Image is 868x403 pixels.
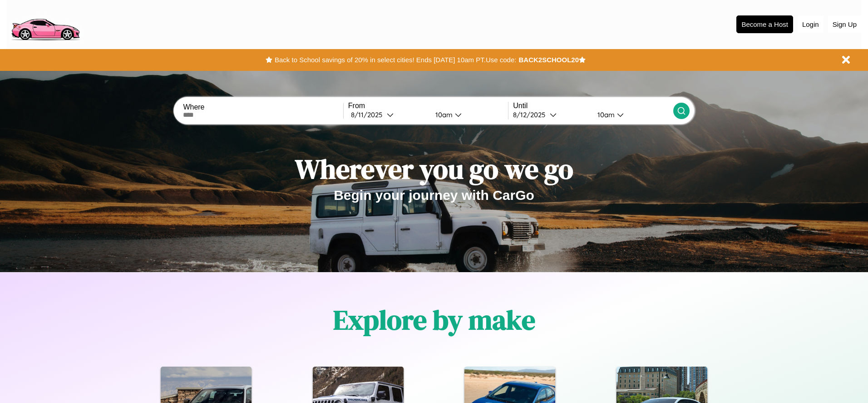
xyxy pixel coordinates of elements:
button: Back to School savings of 20% in select cities! Ends [DATE] 10am PT.Use code: [272,54,518,66]
button: 10am [590,110,673,119]
label: Until [513,102,673,110]
button: Sign Up [828,16,861,33]
button: Login [798,16,824,33]
div: 10am [431,110,455,119]
h1: Explore by make [333,301,535,338]
div: 8 / 12 / 2025 [513,110,550,119]
label: From [348,102,508,110]
div: 10am [593,110,617,119]
img: logo [7,5,84,43]
div: 8 / 11 / 2025 [351,110,387,119]
b: BACK2SCHOOL20 [518,56,579,64]
button: 10am [428,110,508,119]
button: Become a Host [736,15,793,33]
label: Where [183,103,343,111]
button: 8/11/2025 [348,110,428,119]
